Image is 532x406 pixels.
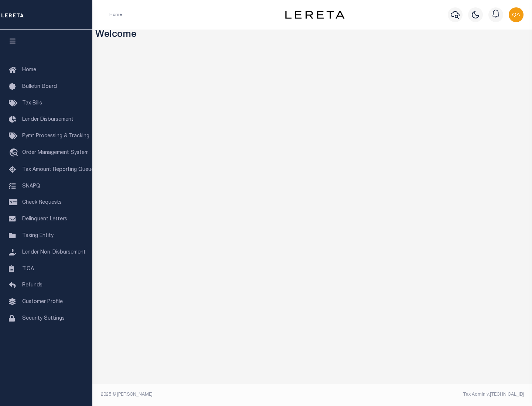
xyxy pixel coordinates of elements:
img: logo-dark.svg [285,11,344,19]
span: Check Requests [22,200,62,205]
span: Security Settings [22,316,65,321]
div: Tax Admin v.[TECHNICAL_ID] [318,391,524,398]
span: Lender Non-Disbursement [22,250,86,255]
span: Pymt Processing & Tracking [22,134,89,139]
span: Taxing Entity [22,233,54,238]
h3: Welcome [95,30,529,41]
li: Home [109,11,122,18]
div: 2025 © [PERSON_NAME]. [95,391,313,398]
span: SNAPQ [22,183,40,189]
i: travel_explore [9,148,21,158]
span: Tax Amount Reporting Queue [22,167,94,172]
span: Refunds [22,283,42,288]
span: TIQA [22,266,34,271]
span: Order Management System [22,150,89,155]
span: Delinquent Letters [22,217,67,222]
img: svg+xml;base64,PHN2ZyB4bWxucz0iaHR0cDovL3d3dy53My5vcmcvMjAwMC9zdmciIHBvaW50ZXItZXZlbnRzPSJub25lIi... [509,7,524,22]
span: Tax Bills [22,101,42,106]
span: Customer Profile [22,299,63,304]
span: Bulletin Board [22,84,57,89]
span: Home [22,68,36,73]
span: Lender Disbursement [22,117,74,122]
